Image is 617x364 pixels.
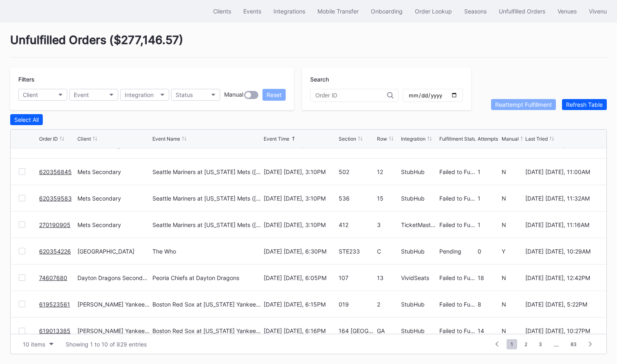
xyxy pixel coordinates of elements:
[439,274,476,281] div: Failed to Fulfill
[439,301,476,308] div: Failed to Fulfill
[171,89,220,101] button: Status
[377,168,399,175] div: 12
[525,168,598,175] div: [DATE] [DATE], 11:00AM
[493,4,551,19] button: Unfulfilled Orders
[152,301,262,308] div: Boston Red Sox at [US_STATE] Yankees ([PERSON_NAME] Bobblehead Giveaway)
[339,301,375,308] div: 019
[377,327,399,334] div: GA
[548,341,565,348] div: ...
[264,136,289,142] div: Event Time
[566,339,581,349] span: 83
[439,136,479,142] div: Fulfillment Status
[551,4,583,19] a: Venues
[237,4,267,19] a: Events
[267,4,311,19] button: Integrations
[558,8,577,15] div: Venues
[439,168,476,175] div: Failed to Fulfill
[77,274,150,281] div: Dayton Dragons Secondary
[339,327,375,334] div: 164 [GEOGRAPHIC_DATA]
[14,116,39,123] div: Select All
[264,248,337,255] div: [DATE] [DATE], 6:30PM
[176,91,193,98] div: Status
[401,301,437,308] div: StubHub
[502,248,524,255] div: Y
[502,221,524,228] div: N
[401,168,437,175] div: StubHub
[273,8,305,15] div: Integrations
[525,136,548,142] div: Last Tried
[120,89,169,101] button: Integration
[365,4,409,19] button: Onboarding
[495,101,552,108] div: Reattempt Fulfillment
[502,274,524,281] div: N
[478,327,500,334] div: 14
[19,339,57,350] button: 10 items
[525,327,598,334] div: [DATE] [DATE], 10:27PM
[152,327,262,334] div: Boston Red Sox at [US_STATE] Yankees Parking
[525,274,598,281] div: [DATE] [DATE], 12:42PM
[152,168,262,175] div: Seattle Mariners at [US_STATE] Mets ([PERSON_NAME] Bobblehead Giveaway)
[39,221,71,228] a: 270190905
[264,168,337,175] div: [DATE] [DATE], 3:10PM
[502,327,524,334] div: N
[77,327,150,334] div: [PERSON_NAME] Yankees Tickets
[74,91,89,98] div: Event
[39,274,67,281] a: 74607680
[39,195,72,202] a: 620359583
[583,4,613,19] button: Vivenu
[77,248,150,255] div: [GEOGRAPHIC_DATA]
[264,327,337,334] div: [DATE] [DATE], 6:16PM
[502,168,524,175] div: N
[377,274,399,281] div: 13
[39,301,70,308] a: 619523561
[478,248,500,255] div: 0
[23,341,45,348] div: 10 items
[562,99,607,110] button: Refresh Table
[409,4,458,19] a: Order Lookup
[478,136,498,142] div: Attempts
[77,136,91,142] div: Client
[66,341,147,348] div: Showing 1 to 10 of 829 entries
[478,168,500,175] div: 1
[23,91,38,98] div: Client
[525,248,598,255] div: [DATE] [DATE], 10:29AM
[502,136,519,142] div: Manual
[18,89,67,101] button: Client
[377,221,399,228] div: 3
[439,195,476,202] div: Failed to Fulfill
[339,195,375,202] div: 536
[502,301,524,308] div: N
[401,327,437,334] div: StubHub
[267,91,282,98] div: Reset
[77,221,150,228] div: Mets Secondary
[439,221,476,228] div: Failed to Fulfill
[264,195,337,202] div: [DATE] [DATE], 3:10PM
[262,89,286,101] button: Reset
[339,274,375,281] div: 107
[401,195,437,202] div: StubHub
[478,195,500,202] div: 1
[77,195,150,202] div: Mets Secondary
[310,76,463,83] div: Search
[311,4,365,19] button: Mobile Transfer
[478,221,500,228] div: 1
[439,327,476,334] div: Failed to Fulfill
[152,274,239,281] div: Peoria Chiefs at Dayton Dragons
[377,248,399,255] div: C
[213,8,231,15] div: Clients
[339,136,356,142] div: Section
[464,8,487,15] div: Seasons
[69,89,118,101] button: Event
[339,221,375,228] div: 412
[491,99,556,110] button: Reattempt Fulfillment
[458,4,493,19] button: Seasons
[439,248,476,255] div: Pending
[478,274,500,281] div: 18
[207,4,237,19] button: Clients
